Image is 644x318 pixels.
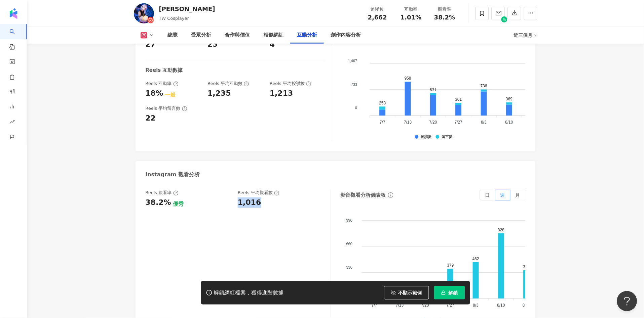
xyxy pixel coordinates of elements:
tspan: 8/3 [481,120,487,125]
div: Reels 互動率 [146,81,179,87]
img: KOL Avatar [134,3,154,24]
div: 觀看率 [432,6,458,13]
tspan: 7/7 [372,303,378,308]
div: Reels 平均留言數 [146,105,187,111]
div: Reels 觀看率 [146,190,179,196]
div: 近三個月 [514,30,537,41]
div: 4 [270,39,275,50]
tspan: 8/10 [505,120,514,125]
span: 2,662 [368,14,387,21]
div: 1,235 [207,88,231,99]
div: 創作內容分析 [331,31,361,39]
tspan: 7/27 [455,120,463,125]
div: 18% [146,88,163,99]
tspan: 0 [355,106,357,110]
tspan: 8/17 [523,303,531,308]
div: 相似網紅 [264,31,284,39]
tspan: 7/7 [380,120,385,125]
div: 互動率 [399,6,424,13]
div: 1,213 [270,88,293,99]
tspan: 990 [346,219,352,223]
span: 不顯示範例 [399,290,422,296]
button: 解鎖 [434,286,465,300]
div: 優秀 [173,200,184,208]
tspan: 8/3 [473,303,479,308]
tspan: 1,467 [348,59,357,63]
div: 一般 [165,91,176,99]
div: Reels 平均互動數 [207,81,249,87]
div: Reels 平均按讚數 [270,81,311,87]
div: 影音觀看分析儀表板 [341,192,386,199]
span: TW Cosplayer [159,16,189,21]
span: 38.2% [434,14,455,21]
tspan: 733 [351,82,357,86]
span: 1.01% [401,14,421,21]
span: rise [9,115,15,130]
tspan: 7/13 [396,303,404,308]
span: 解鎖 [449,290,458,296]
div: 互動分析 [297,31,317,39]
a: search [9,24,23,50]
div: 追蹤數 [365,6,390,13]
tspan: 660 [346,242,352,246]
div: Reels 平均觀看數 [238,190,279,196]
tspan: 330 [346,265,352,269]
span: 週 [500,192,505,198]
div: Instagram 觀看分析 [146,171,200,178]
span: info-circle [387,191,394,199]
div: 27 [146,39,156,50]
tspan: 8/10 [497,303,505,308]
img: logo icon [8,8,19,19]
div: 受眾分析 [191,31,212,39]
div: 23 [207,39,218,50]
div: 解鎖網紅檔案，獲得進階數據 [214,289,284,297]
tspan: 7/13 [404,120,412,125]
button: 不顯示範例 [384,286,429,300]
span: 日 [485,192,490,198]
div: 按讚數 [421,135,432,139]
div: 合作與價值 [225,31,250,39]
div: 總覽 [168,31,178,39]
tspan: 7/20 [429,120,438,125]
div: 1,016 [238,197,261,208]
div: 22 [146,113,156,124]
div: [PERSON_NAME] [159,5,215,13]
span: 月 [516,192,520,198]
div: 留言數 [442,135,453,139]
tspan: 7/27 [447,303,455,308]
div: 38.2% [146,197,171,208]
tspan: 7/20 [421,303,429,308]
div: Reels 互動數據 [146,67,183,74]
